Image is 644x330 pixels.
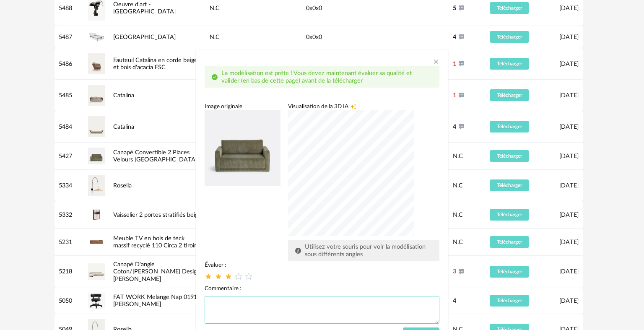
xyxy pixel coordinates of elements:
span: Utilisez votre souris pour voir la modélisation sous différents angles [305,244,426,257]
span: La modélisation est prête ! Vous devez maintenant évaluer sa qualité et valider (en bas de cette ... [221,70,412,84]
span: Creation icon [350,103,356,110]
span: Visualisation de la 3D IA [288,103,348,110]
button: Close [433,58,439,67]
div: Évaluer : [205,261,439,269]
img: neutral background [205,110,280,186]
div: Commentaire : [205,285,439,292]
div: Image originale [205,103,280,110]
